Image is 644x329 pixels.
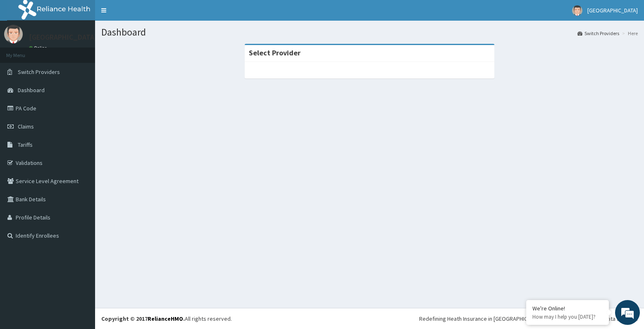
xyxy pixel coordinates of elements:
[4,25,23,43] img: User Image
[572,5,582,16] img: User Image
[419,315,638,323] div: Redefining Heath Insurance in [GEOGRAPHIC_DATA] using Telemedicine and Data Science!
[95,308,644,329] footer: All rights reserved.
[587,7,638,14] span: [GEOGRAPHIC_DATA]
[577,30,619,37] a: Switch Providers
[620,30,638,37] li: Here
[18,86,45,94] span: Dashboard
[532,313,603,320] p: How may I help you today?
[18,68,60,76] span: Switch Providers
[148,315,183,322] a: RelianceHMO
[101,27,638,38] h1: Dashboard
[29,33,97,41] p: [GEOGRAPHIC_DATA]
[29,45,49,51] a: Online
[101,315,185,322] strong: Copyright © 2017 .
[18,141,33,148] span: Tariffs
[532,305,603,312] div: We're Online!
[249,48,301,57] strong: Select Provider
[18,123,34,130] span: Claims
